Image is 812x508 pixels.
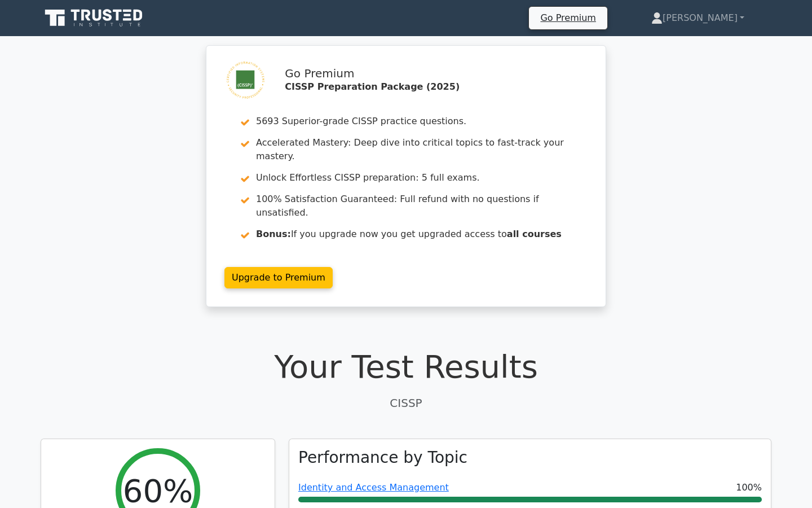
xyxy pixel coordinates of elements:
h1: Your Test Results [41,348,771,386]
a: Go Premium [533,10,602,25]
p: CISSP [41,395,771,411]
a: Identity and Access Management [298,482,449,493]
a: [PERSON_NAME] [624,7,771,29]
h3: Performance by Topic [298,448,467,467]
span: 100% [736,481,762,494]
a: Upgrade to Premium [224,267,333,288]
